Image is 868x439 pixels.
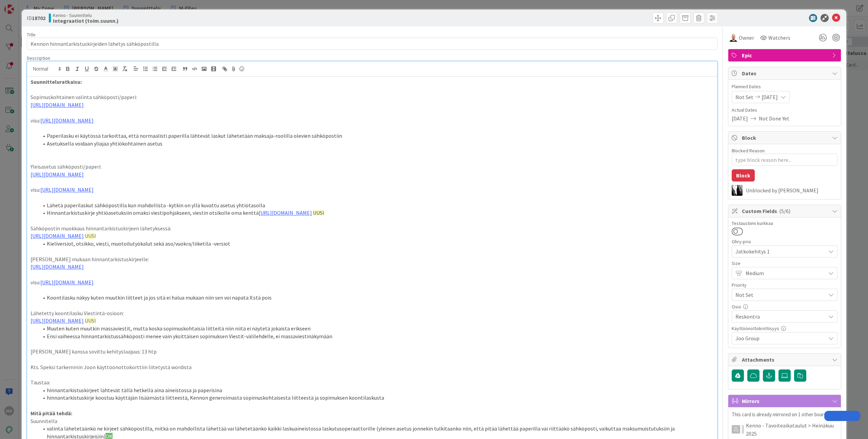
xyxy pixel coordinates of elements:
a: [URL][DOMAIN_NAME] [40,279,94,286]
span: Planned Dates [732,83,837,90]
p: [PERSON_NAME] mukaan hinnantarkistuskirjeelle: [31,255,714,263]
li: Muuten kuten muutkin massaviestit, mutta koska sopimuskohtaisia liitteitä niin niitä ei näytetä j... [39,325,714,332]
a: [URL][DOMAIN_NAME] [31,232,84,239]
span: Watchers [768,34,790,42]
li: hinnantarkistuskirjeet lähtevät tällä hetkellä aina aineistossa ja paperisina [39,386,714,394]
span: Reskontra [735,312,826,321]
span: Not Set [735,93,753,101]
p: Kts. Speksi tarkemmin Joon käyttöönottokorttiin liitetystä wordista [31,363,714,371]
li: hinnantarkistuskirje koostuu käyttäjän lisäämästä liitteestä, Kennon generoimasta sopimuskohtaise... [39,394,714,402]
span: Medium [746,268,822,278]
div: Ohry-prio [732,239,837,244]
div: Testaustiimi kurkkaa [732,221,837,226]
li: Ensi vaiheessa hinnantarkistussähköposti menee vain yksittäisen sopimuksen Viestit-välilehdelle, ... [39,332,714,340]
span: Custom Fields [742,207,829,215]
b: 18702 [32,15,45,21]
span: Mirrors [742,397,829,405]
span: Not Set [735,290,822,300]
p: Sopimuskohtainen valinta sähköposti/paperi: [31,93,714,101]
strong: Suunnitteluratkaisu: [31,78,82,85]
p: visu: [31,117,714,125]
p: This card is already mirrored on 1 other board. [732,411,837,419]
label: Blocked Reason [732,148,765,154]
span: UUSI [313,209,324,216]
div: Osio [732,304,837,309]
p: visu: [31,186,714,194]
span: Epic [742,51,829,59]
p: Yleisasetus sähköposti/paperi: [31,163,714,171]
div: Käyttöönottokriittisyys [732,326,837,331]
p: Suunnitella [31,417,714,425]
strong: Mitä pitää tehdä: [31,410,72,417]
div: Unblocked by [PERSON_NAME] [746,187,837,193]
button: Block [732,169,755,182]
li: Asetuksella voidaan yliajaa yhtiökohtainen asetus [39,140,714,148]
p: Taustaa: [31,379,714,386]
a: [URL][DOMAIN_NAME] [31,263,84,270]
a: [URL][DOMAIN_NAME] [31,101,84,108]
span: ( 5/6 ) [779,208,790,214]
div: Size [732,261,837,266]
a: [URL][DOMAIN_NAME] [40,186,94,193]
span: Owner [739,34,754,42]
a: [URL][DOMAIN_NAME] [259,209,312,216]
p: [PERSON_NAME] kanssa sovittu kehityslaajuus: 13 htp [31,348,714,356]
span: Attachments [742,356,829,364]
span: Jatkokehitys 1 [735,247,822,256]
li: Kieliversiot, otsikko, viesti, muotoilutyökalut sekä aso/vuokra/liiketila -versiot [39,240,714,248]
span: Dates [742,69,829,77]
li: Koontilasku näkyy kuten muutkin liitteet ja jos sitä ei halua mukaan niin sen voi napata X:stä pois [39,294,714,302]
span: [DATE] [762,93,778,101]
a: [URL][DOMAIN_NAME] [31,171,84,178]
span: [DATE] [732,114,748,122]
li: Hinnantarkistuskirje yhtiöasetuksiin omaksi viestipohjakseen, viestin otsikolle oma kenttä [39,209,714,217]
span: Not Done Yet [759,114,789,122]
img: KV [732,185,743,196]
a: [URL][DOMAIN_NAME] [31,317,84,324]
span: Kenno - Suunnittelu [53,13,119,18]
span: Block [742,134,829,142]
a: [URL][DOMAIN_NAME] [40,117,94,124]
input: type card name here... [27,38,717,50]
li: Paperilasku ei käytössä tarkoittaa, että normaalisti paperilla lähtevät laskut lähetetään maksaja... [39,132,714,140]
span: Kenno - Tavoiteaikataulut > Heinäkuu 2025 [746,421,837,438]
p: Sähköpostin muokkaus hinnantarkistuskirjeen lähetyksessä: [31,225,714,232]
div: Priority [732,283,837,287]
span: UUSI [85,317,96,324]
p: Lähetetty koontilasku Viestintä-osioon: [31,309,714,317]
span: ID [27,14,45,22]
span: Actual Dates [732,107,837,114]
p: visu: [31,279,714,286]
img: TM [729,34,737,42]
span: UUSI [85,232,96,239]
b: Integraatiot (toim.suunn.) [53,18,119,23]
label: Title [27,32,36,38]
li: Lähetä paperilaskut sähköpostilla kun mahdollista -kytkin on yllä kuvattu asetus yhtiötasolla [39,202,714,209]
span: Joo Group [735,334,826,342]
span: Description [27,55,50,61]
